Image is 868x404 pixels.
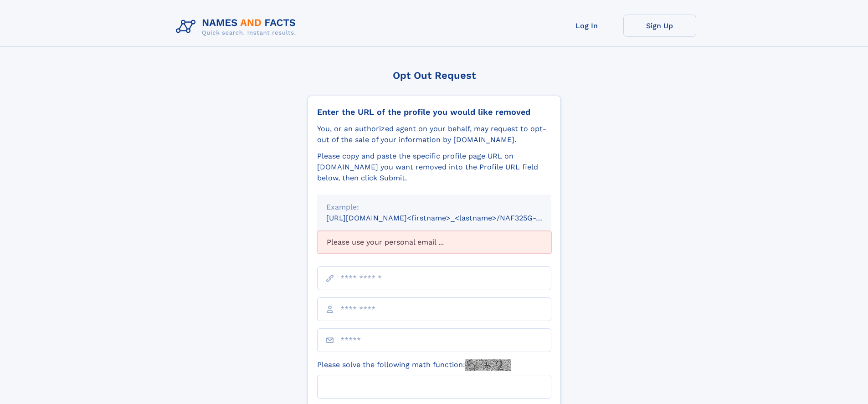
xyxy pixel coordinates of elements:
img: Logo Names and Facts [172,15,303,39]
a: Sign Up [623,15,696,37]
label: Please solve the following math function: [317,359,511,371]
div: Enter the URL of the profile you would like removed [317,107,551,117]
a: Log In [550,15,623,37]
div: Please copy and paste the specific profile page URL on [DOMAIN_NAME] you want removed into the Pr... [317,151,551,184]
div: Example: [326,202,542,213]
div: Please use your personal email ... [317,231,551,254]
div: You, or an authorized agent on your behalf, may request to opt-out of the sale of your informatio... [317,123,551,145]
div: Opt Out Request [308,70,561,81]
small: [URL][DOMAIN_NAME]<firstname>_<lastname>/NAF325G-xxxxxxxx [326,214,569,222]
